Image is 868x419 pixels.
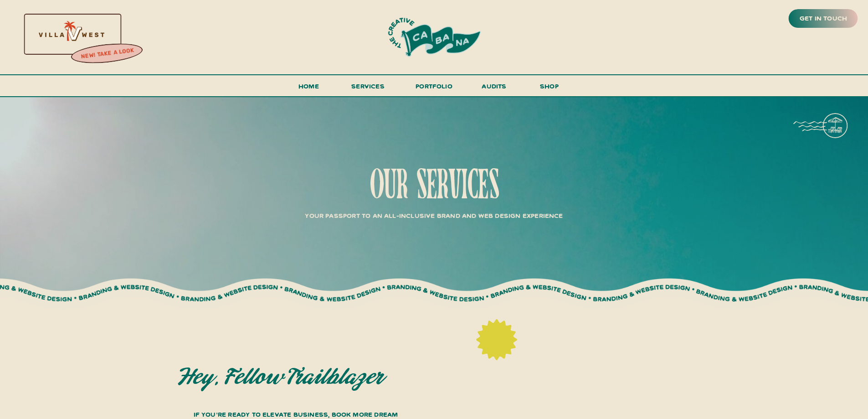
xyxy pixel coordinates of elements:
[295,80,323,97] a: Home
[178,366,427,389] h2: Hey, fellow trailblazer
[351,82,385,90] span: services
[349,80,387,97] a: services
[413,80,456,97] a: portfolio
[481,80,508,96] a: audits
[281,210,588,218] p: Your Passport to an All-Inclusive Brand and Web Design Experience
[528,80,571,96] a: shop
[798,12,849,25] a: get in touch
[277,166,592,207] h1: our services
[70,45,144,63] a: new! take a look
